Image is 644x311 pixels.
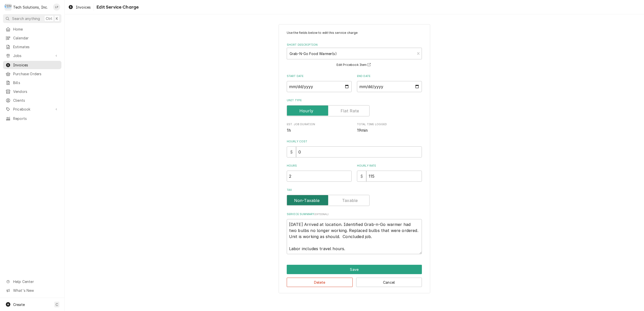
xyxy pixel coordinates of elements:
[336,62,373,68] button: Edit Pricebook Item
[3,286,61,295] a: Go to What's New
[66,3,93,11] a: Invoices
[5,4,12,11] div: T
[13,89,59,94] span: Vendors
[287,140,422,158] div: Hourly Cost
[314,213,328,216] span: ( optional )
[287,128,291,133] span: 1h
[287,31,422,254] div: Line Item Create/Update Form
[3,79,61,87] a: Bills
[12,16,40,21] span: Search anything
[287,146,296,158] div: $
[357,127,422,134] span: Total Time Logged
[3,87,61,96] a: Vendors
[53,4,60,11] div: LP
[3,277,61,286] a: Go to Help Center
[13,107,51,112] span: Pricebook
[13,302,25,307] span: Create
[13,53,51,58] span: Jobs
[287,31,422,35] p: Use the fields below to edit this service charge
[3,105,61,113] a: Go to Pricebook
[279,24,430,294] div: Line Item Create/Update
[357,164,422,168] label: Hourly Rate
[13,116,59,121] span: Reports
[287,98,422,102] label: Unit Type
[287,122,352,126] span: Est. Job Duration
[287,81,352,92] input: yyyy-mm-dd
[287,140,422,144] label: Hourly Cost
[3,96,61,105] a: Clients
[287,212,422,254] div: Service Summary
[3,43,61,51] a: Estimates
[287,127,352,134] span: Est. Job Duration
[287,74,352,78] label: Start Date
[287,74,352,92] div: Start Date
[3,34,61,42] a: Calendar
[287,164,352,168] label: Hours
[13,80,59,85] span: Bills
[13,5,48,10] div: Tech Solutions, Inc.
[287,188,422,192] label: Tax
[287,98,422,116] div: Unit Type
[287,265,422,274] div: Button Group Row
[287,212,422,216] label: Service Summary
[3,14,61,23] button: Search anythingCtrlK
[357,122,422,126] span: Total Time Logged
[56,16,58,21] span: K
[357,122,422,133] div: Total Time Logged
[13,35,59,41] span: Calendar
[287,278,353,287] button: Delete
[3,114,61,123] a: Reports
[356,278,422,287] button: Cancel
[357,164,422,182] div: [object Object]
[287,122,352,133] div: Est. Job Duration
[287,265,422,287] div: Button Group
[287,43,422,68] div: Short Description
[13,279,58,284] span: Help Center
[13,44,59,49] span: Estimates
[357,74,422,92] div: End Date
[287,219,422,254] textarea: [DATE] Arrived at location. Identified Grab-n-Go warmer had two bulbs no longer working. Replaced...
[3,61,61,69] a: Invoices
[5,4,12,11] div: Tech Solutions, Inc.'s Avatar
[13,71,59,76] span: Purchase Orders
[56,302,58,307] span: C
[3,51,61,60] a: Go to Jobs
[13,27,59,32] span: Home
[3,70,61,78] a: Purchase Orders
[287,43,422,47] label: Short Description
[287,164,352,182] div: [object Object]
[3,25,61,33] a: Home
[46,16,52,21] span: Ctrl
[357,128,368,133] span: 19min
[357,74,422,78] label: End Date
[13,288,58,293] span: What's New
[287,188,422,206] div: Tax
[76,5,91,10] span: Invoices
[13,98,59,103] span: Clients
[287,265,422,274] button: Save
[53,4,60,11] div: Lisa Paschal's Avatar
[357,81,422,92] input: yyyy-mm-dd
[287,274,422,287] div: Button Group Row
[357,171,366,182] div: $
[95,4,139,11] span: Edit Service Charge
[13,62,59,68] span: Invoices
